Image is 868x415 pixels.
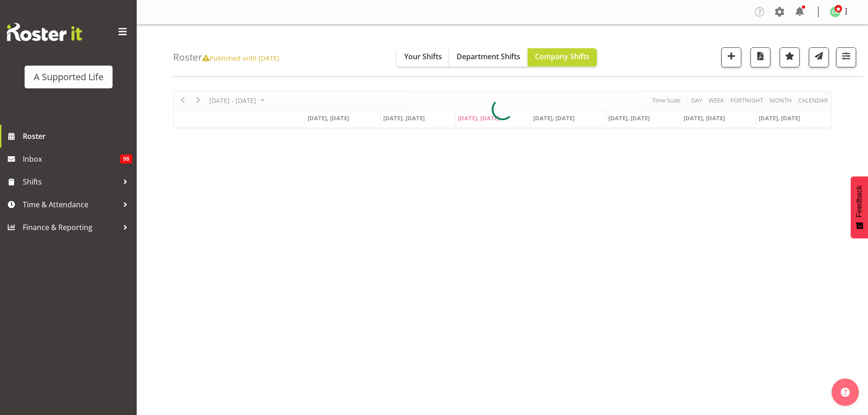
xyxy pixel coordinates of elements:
[457,51,520,61] span: Department Shifts
[202,53,279,62] span: Published until [DATE]
[23,175,118,189] span: Shifts
[721,47,741,67] button: Add a new shift
[449,48,528,67] button: Department Shifts
[404,51,442,61] span: Your Shifts
[23,220,118,234] span: Finance & Reporting
[855,185,863,217] span: Feedback
[23,152,120,166] span: Inbox
[7,23,82,41] img: Rosterit website logo
[397,48,449,67] button: Your Shifts
[120,154,132,164] span: 98
[780,47,800,67] button: Highlight an important date within the roster.
[830,6,841,17] img: claudia-ainscow5815.jpg
[23,129,132,143] span: Roster
[23,198,118,211] span: Time & Attendance
[535,51,590,61] span: Company Shifts
[851,176,868,238] button: Feedback - Show survey
[34,70,103,84] div: A Supported Life
[750,47,770,67] button: Download a PDF of the roster according to the set date range.
[841,388,850,397] img: help-xxl-2.png
[836,47,856,67] button: Filter Shifts
[809,47,829,67] button: Send a list of all shifts for the selected filtered period to all rostered employees.
[173,52,279,62] h4: Roster
[528,48,597,67] button: Company Shifts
